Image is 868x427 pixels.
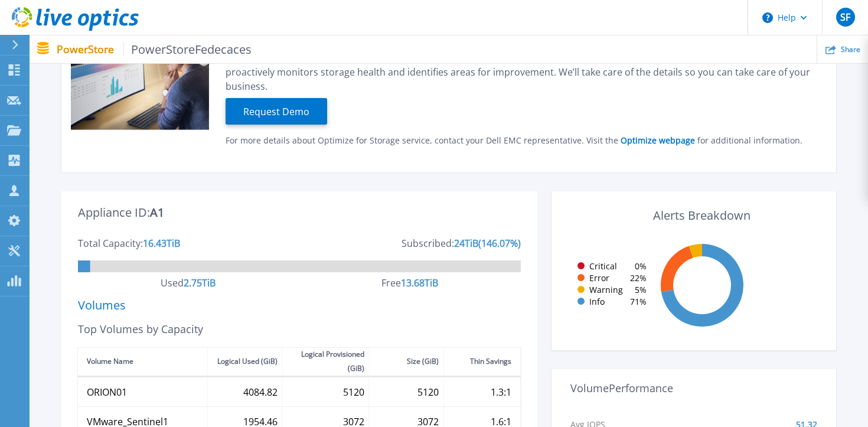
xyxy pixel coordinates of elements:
[143,239,180,248] div: 16.43 TiB
[573,273,609,283] div: Error
[630,297,647,307] span: 71 %
[635,262,647,271] span: 0 %
[840,12,850,22] span: SF
[454,239,478,248] div: 24 TiB
[478,239,521,248] div: ( 146.07 %)
[343,416,364,426] div: 3072
[491,387,511,396] div: 1.3:1
[401,278,438,288] div: 13.68 TiB
[78,239,143,248] div: Total Capacity:
[618,135,697,146] a: Optimize webpage
[402,239,454,248] div: Subscribed:
[226,98,327,125] button: Request Demo
[226,37,820,93] div: Through ongoing analysis and personalized guidance, helps keep your Dell EMC Powerstore systems o...
[343,387,364,396] div: 5120
[841,46,860,53] span: Share
[239,105,314,119] span: Request Demo
[470,354,511,369] div: Thin Savings
[573,297,605,307] div: Info
[573,285,623,295] div: Warning
[87,387,127,396] div: ORION01
[161,278,184,288] div: Used
[184,278,216,288] div: 2.75 TiB
[407,354,439,369] div: Size (GiB)
[573,262,617,271] div: Critical
[87,354,133,369] div: Volume Name
[630,273,647,283] span: 22 %
[78,301,521,310] div: Volumes
[491,416,511,426] div: 1.6:1
[570,376,817,400] h3: Volume Performance
[243,416,278,426] div: 1954.46
[417,416,439,426] div: 3072
[78,324,521,334] div: Top Volumes by Capacity
[226,136,820,145] div: For more details about Optimize for Storage service, contact your Dell EMC representative. Visit ...
[635,285,647,295] span: 5 %
[381,278,401,288] div: Free
[150,208,164,239] div: A1
[57,43,252,56] p: PowerStore
[123,43,252,56] span: PowerStoreFedecaces
[87,416,168,426] div: VMware_Sentinel1
[243,387,278,396] div: 4084.82
[568,199,836,230] div: Alerts Breakdown
[217,354,278,369] div: Logical Used (GiB)
[417,387,439,396] div: 5120
[78,208,150,217] div: Appliance ID:
[287,347,364,376] div: Logical Provisioned (GiB)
